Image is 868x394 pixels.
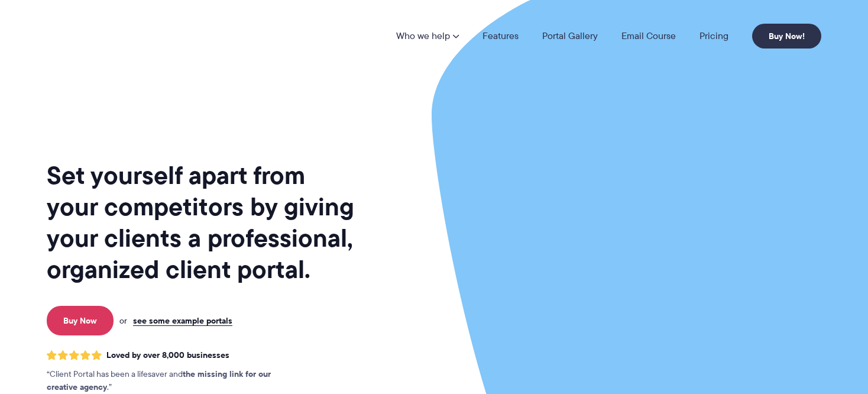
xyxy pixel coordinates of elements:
[482,31,519,41] a: Features
[106,350,229,360] span: Loved by over 8,000 businesses
[752,24,821,49] a: Buy Now!
[47,160,357,285] h1: Set yourself apart from your competitors by giving your clients a professional, organized client ...
[699,31,728,41] a: Pricing
[119,315,127,326] span: or
[542,31,598,41] a: Portal Gallery
[133,315,232,326] a: see some example portals
[621,31,676,41] a: Email Course
[47,367,271,393] strong: the missing link for our creative agency
[396,31,459,41] a: Who we help
[47,306,114,335] a: Buy Now
[47,368,295,394] p: Client Portal has been a lifesaver and .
